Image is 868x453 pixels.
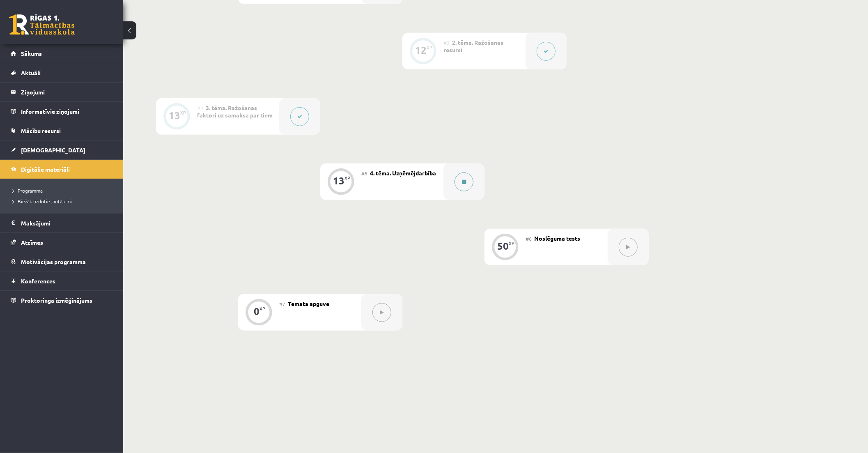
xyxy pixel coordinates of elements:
span: #5 [361,170,367,177]
div: XP [180,110,186,115]
a: Motivācijas programma [11,252,113,271]
a: Konferences [11,271,113,290]
div: XP [509,241,514,246]
span: Sākums [21,50,42,57]
div: 50 [497,242,509,250]
legend: Ziņojumi [21,83,113,101]
span: 2. tēma. Ražošanas resursi [443,39,503,53]
span: Mācību resursi [21,127,61,134]
a: Ziņojumi [11,83,113,101]
div: XP [344,176,350,180]
a: Sākums [11,44,113,63]
span: Biežāk uzdotie jautājumi [12,198,72,205]
span: Programma [12,187,43,194]
span: #3 [443,39,450,46]
a: Atzīmes [11,233,113,252]
a: [DEMOGRAPHIC_DATA] [11,140,113,159]
span: Digitālie materiāli [21,166,70,173]
a: Proktoringa izmēģinājums [11,291,113,310]
span: Noslēguma tests [534,235,580,242]
a: Mācību resursi [11,121,113,140]
a: Maksājumi [11,214,113,232]
span: Konferences [21,277,55,285]
span: 3. tēma. Ražošanas faktori uz samaksa par tiem [197,104,273,119]
span: Aktuāli [21,69,41,76]
span: Proktoringa izmēģinājums [21,297,92,304]
a: Aktuāli [11,63,113,82]
a: Informatīvie ziņojumi [11,102,113,121]
a: Programma [12,187,115,194]
a: Digitālie materiāli [11,160,113,179]
a: Biežāk uzdotie jautājumi [12,198,115,205]
div: 0 [254,308,259,315]
span: Atzīmes [21,239,43,246]
span: [DEMOGRAPHIC_DATA] [21,146,85,154]
span: #4 [197,105,203,111]
div: 13 [333,177,344,184]
div: 13 [169,112,180,119]
span: #7 [279,301,285,307]
div: 12 [415,46,427,54]
span: Motivācijas programma [21,258,86,265]
span: Temata apguve [288,300,329,307]
a: Rīgas 1. Tālmācības vidusskola [9,14,75,35]
div: XP [259,306,265,311]
span: #6 [526,235,532,242]
span: 4. tēma. Uzņēmējdarbība [370,169,436,177]
legend: Informatīvie ziņojumi [21,102,113,121]
legend: Maksājumi [21,214,113,232]
div: XP [427,45,432,50]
